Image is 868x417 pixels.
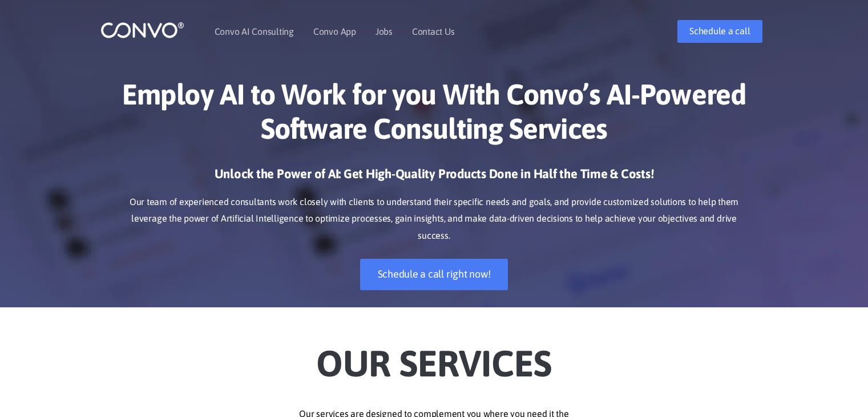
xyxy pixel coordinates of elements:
[215,27,294,36] a: Convo AI Consulting
[118,324,751,388] h2: Our Services
[118,194,751,245] p: Our team of experienced consultants work closely with clients to understand their specific needs ...
[118,77,751,154] h1: Employ AI to Work for you With Convo’s AI-Powered Software Consulting Services
[100,21,184,39] img: logo_1.png
[360,259,508,290] a: Schedule a call right now!
[376,27,393,36] a: Jobs
[118,166,751,191] h3: Unlock the Power of AI: Get High-Quality Products Done in Half the Time & Costs!
[412,27,455,36] a: Contact Us
[677,20,762,43] a: Schedule a call
[313,27,356,36] a: Convo App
